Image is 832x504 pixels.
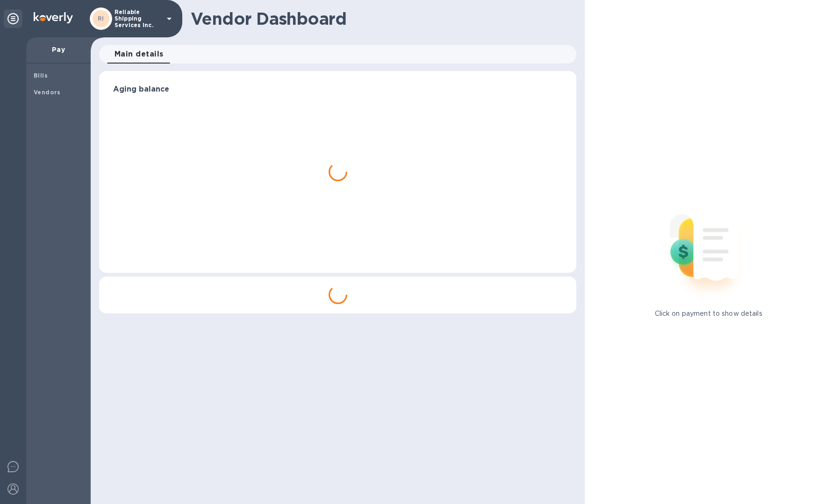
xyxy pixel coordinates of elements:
p: Click on payment to show details [655,309,762,319]
span: Main details [115,48,164,61]
h3: Aging balance [113,85,562,94]
b: RI [98,15,104,22]
p: Pay [34,45,83,54]
p: Reliable Shipping Services Inc. [115,9,161,28]
h1: Vendor Dashboard [191,9,570,28]
div: Unpin categories [4,9,22,28]
img: Logo [34,12,73,23]
b: Vendors [34,89,61,96]
b: Bills [34,72,48,79]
